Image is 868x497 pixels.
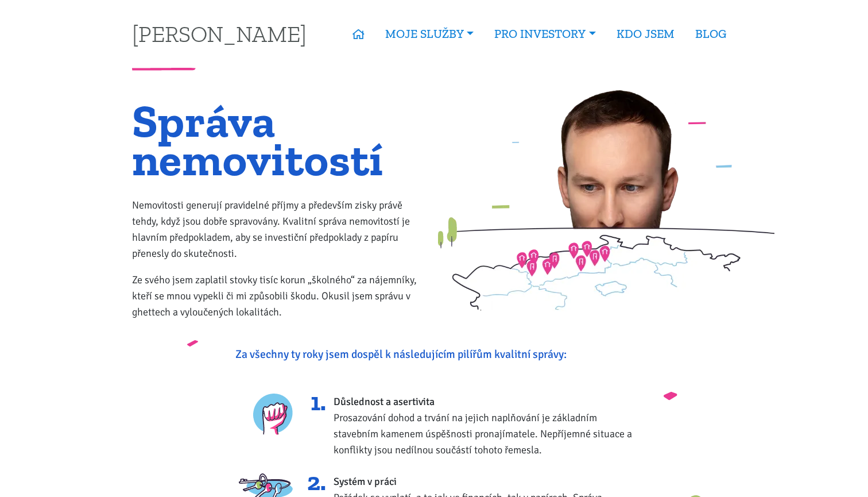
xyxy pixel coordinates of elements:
[132,102,427,179] h1: Správa nemovitostí
[132,272,427,320] p: Ze svého jsem zaplatil stovky tisíc korun „školného“ za nájemníky, kteří se mnou vypekli či mi zp...
[685,21,737,47] a: BLOG
[303,473,326,490] span: 2.
[375,21,484,47] a: MOJE SLUŽBY
[606,21,685,47] a: KDO JSEM
[132,197,427,261] p: Nemovitosti generují pravidelné příjmy a především zisky právě tehdy, když jsou dobře spravovány....
[334,475,397,488] strong: Systém v práci
[484,21,606,47] a: PRO INVESTORY
[132,22,307,45] a: [PERSON_NAME]
[235,346,633,363] p: Za všechny ty roky jsem dospěl k následujícím pilířům kvalitní správy:
[334,395,435,408] strong: Důslednost a asertivita
[334,394,641,458] div: Prosazování dohod a trvání na jejich naplňování je základním stavebním kamenem úspěšnosti pronají...
[303,394,326,410] span: 1.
